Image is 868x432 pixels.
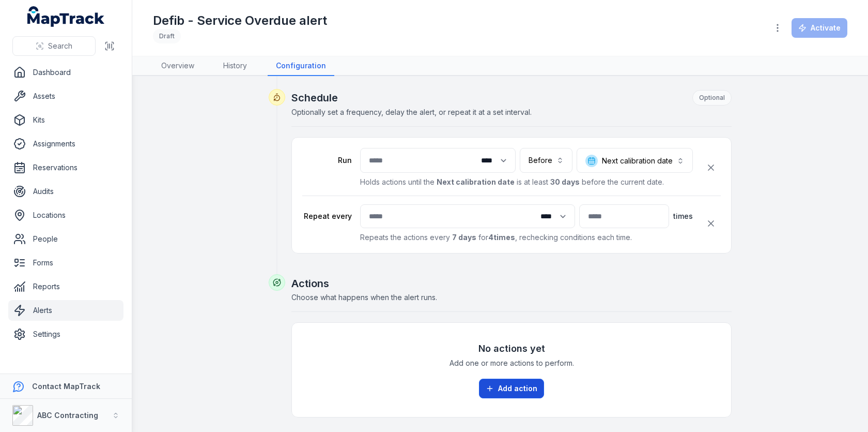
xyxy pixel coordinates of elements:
[302,155,352,166] label: Run
[8,133,123,154] a: Assignments
[452,233,476,242] strong: 7 days
[8,229,123,249] a: People
[8,157,123,178] a: Reservations
[8,324,123,345] a: Settings
[520,148,572,173] button: Before
[291,293,437,302] span: Choose what happens when the alert runs.
[291,276,732,291] h2: Actions
[302,211,352,221] label: Repeat every
[8,276,123,297] a: Reports
[8,110,123,130] a: Kits
[153,56,203,76] a: Overview
[488,233,515,242] strong: 4 times
[479,379,544,398] button: Add action
[8,300,123,321] a: Alerts
[550,177,580,186] strong: 30 days
[153,12,327,29] h1: Defib - Service Overdue alert
[8,181,123,202] a: Audits
[48,41,72,51] span: Search
[8,86,123,107] a: Assets
[12,36,96,56] button: Search
[291,90,732,106] h2: Schedule
[8,205,123,226] a: Locations
[673,211,693,221] span: times
[8,252,123,273] a: Forms
[268,56,334,76] a: Configuration
[577,148,693,173] button: Next calibration date
[450,358,574,368] span: Add one or more actions to perform.
[27,6,105,27] a: MapTrack
[153,29,181,43] div: Draft
[478,341,545,356] h3: No actions yet
[360,232,693,243] p: Repeats the actions every for , rechecking conditions each time.
[32,382,100,391] strong: Contact MapTrack
[37,411,98,420] strong: ABC Contracting
[8,62,123,83] a: Dashboard
[692,90,732,106] div: Optional
[291,108,532,116] span: Optionally set a frequency, delay the alert, or repeat it at a set interval.
[437,177,515,186] strong: Next calibration date
[215,56,255,76] a: History
[360,177,693,187] p: Holds actions until the is at least before the current date.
